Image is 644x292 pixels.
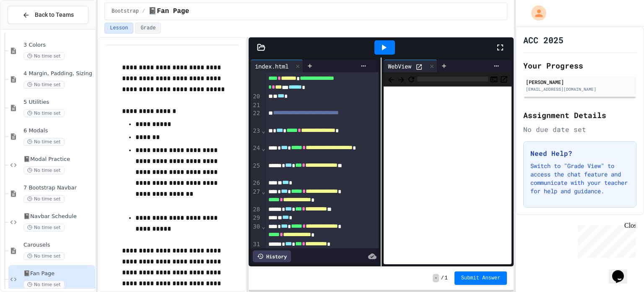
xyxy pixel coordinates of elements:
span: No time set [23,52,65,60]
div: index.html [251,60,303,72]
span: Submit Answer [461,275,501,281]
div: No due date set [523,124,636,134]
div: 30 [251,223,261,240]
div: 28 [251,205,261,214]
h1: ACC 2025 [523,34,563,46]
div: 19 [251,66,261,92]
span: 1 [445,275,448,281]
button: Lesson [104,23,133,34]
h2: Your Progress [523,60,636,71]
h3: Need Help? [530,148,629,158]
span: Back to Teams [35,11,74,19]
div: [EMAIL_ADDRESS][DOMAIN_NAME] [526,86,634,92]
span: 📓Navbar Schedule [23,213,93,220]
span: 3 Colors [23,42,93,49]
span: Bootstrap [112,8,139,15]
div: [PERSON_NAME] [526,78,634,86]
span: 6 Modals [23,127,93,134]
span: No time set [23,252,65,260]
div: 20 [251,92,261,101]
span: No time set [23,281,65,289]
div: 26 [251,179,261,188]
button: Back to Teams [8,6,88,24]
div: My Account [522,3,548,23]
button: Submit Answer [454,271,507,285]
span: No time set [23,138,65,146]
div: 22 [251,109,261,127]
span: / [142,8,145,15]
iframe: chat widget [574,222,636,258]
button: Console [490,74,498,84]
span: Fold line [261,223,265,230]
span: No time set [23,166,65,174]
div: History [253,250,291,262]
span: Fold line [261,145,265,152]
span: Fold line [261,127,265,134]
span: No time set [23,224,65,231]
span: Fold line [261,188,265,195]
button: Grade [135,23,161,34]
div: 23 [251,127,261,145]
iframe: chat widget [609,258,636,284]
div: WebView [384,62,415,71]
span: No time set [23,81,65,89]
p: Switch to "Grade View" to access the chat feature and communicate with your teacher for help and ... [530,162,629,195]
div: Chat with us now!Close [3,3,58,53]
span: Back [387,74,395,84]
div: 31 [251,240,261,249]
div: 27 [251,188,261,205]
span: / [441,275,444,281]
span: 📓Fan Page [148,6,189,16]
span: - [433,274,439,282]
div: 24 [251,144,261,162]
span: 7 Bootstrap Navbar [23,184,93,192]
span: Carousels [23,242,93,249]
h2: Assignment Details [523,109,636,121]
div: 25 [251,162,261,179]
span: 📓Modal Practice [23,156,93,163]
iframe: Web Preview [384,87,512,264]
span: 📓Fan Page [23,270,93,277]
button: Open in new tab [500,74,508,84]
span: Forward [397,74,405,84]
button: Refresh [407,74,415,84]
span: 4 Margin, Padding, Sizing [23,70,93,77]
span: No time set [23,109,65,117]
div: 29 [251,214,261,223]
div: WebView [384,60,437,72]
span: No time set [23,195,65,203]
div: 21 [251,101,261,110]
div: index.html [251,62,293,71]
span: 5 Utilities [23,99,93,106]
